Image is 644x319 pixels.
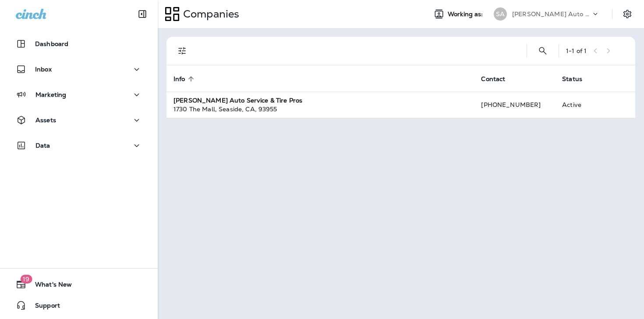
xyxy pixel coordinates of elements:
[512,11,591,18] p: [PERSON_NAME] Auto Service & Tire Pros
[35,117,56,124] p: Assets
[173,75,197,83] span: Info
[481,75,517,83] span: Contact
[130,5,155,23] button: Collapse Sidebar
[180,7,239,21] p: Companies
[9,276,149,293] button: 19What's New
[474,92,555,118] td: [PHONE_NUMBER]
[448,11,485,18] span: Working as:
[555,92,605,118] td: Active
[9,111,149,129] button: Assets
[494,7,507,21] div: SA
[20,275,32,284] span: 19
[9,86,149,103] button: Marketing
[534,42,552,60] button: Search Companies
[173,42,191,60] button: Filters
[35,91,66,98] p: Marketing
[619,6,635,22] button: Settings
[562,75,594,83] span: Status
[35,66,52,73] p: Inbox
[173,75,185,83] span: Info
[566,47,587,54] div: 1 - 1 of 1
[35,40,68,47] p: Dashboard
[173,105,467,113] div: 1730 The Mall , Seaside , CA , 93955
[9,35,149,53] button: Dashboard
[562,75,582,83] span: Status
[9,297,149,314] button: Support
[481,75,505,83] span: Contact
[26,281,72,291] span: What's New
[9,60,149,78] button: Inbox
[26,302,60,312] span: Support
[9,137,149,154] button: Data
[173,96,302,104] strong: [PERSON_NAME] Auto Service & Tire Pros
[35,142,50,149] p: Data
